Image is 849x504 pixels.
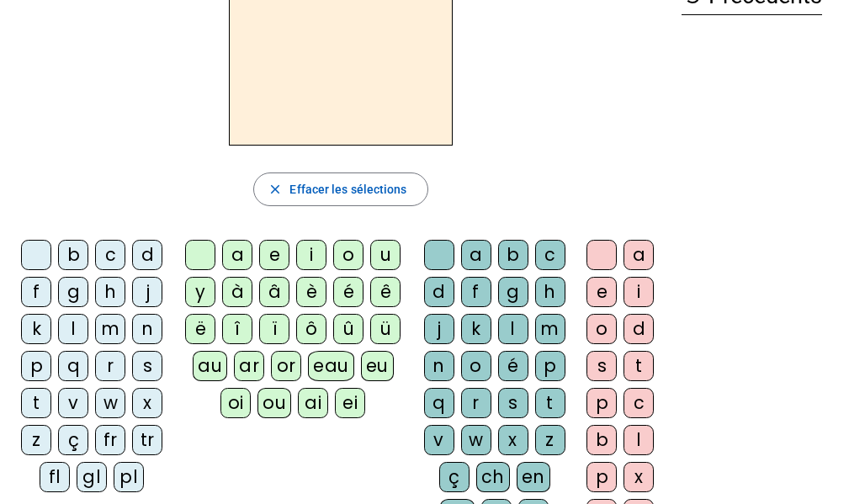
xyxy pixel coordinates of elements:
div: ch [476,462,510,492]
div: q [424,388,454,418]
div: o [461,351,491,381]
div: a [222,240,252,270]
div: e [586,277,617,307]
div: o [586,314,617,344]
div: r [95,351,125,381]
div: n [132,314,162,344]
div: t [535,388,565,418]
div: b [58,240,88,270]
div: eau [308,351,354,381]
div: ar [234,351,264,381]
div: ou [257,388,291,418]
div: w [461,425,491,455]
div: z [21,425,51,455]
div: ei [335,388,365,418]
div: ë [185,314,215,344]
div: x [132,388,162,418]
div: l [498,314,528,344]
div: x [498,425,528,455]
div: s [586,351,617,381]
div: eu [361,351,394,381]
div: ç [58,425,88,455]
div: t [21,388,51,418]
div: l [623,425,654,455]
div: j [132,277,162,307]
div: a [461,240,491,270]
div: ai [298,388,328,418]
div: or [271,351,301,381]
div: r [461,388,491,418]
div: t [623,351,654,381]
div: oi [220,388,251,418]
button: Effacer les sélections [253,172,427,206]
div: s [132,351,162,381]
div: b [586,425,617,455]
div: d [424,277,454,307]
div: x [623,462,654,492]
div: n [424,351,454,381]
div: u [370,240,401,270]
div: a [623,240,654,270]
div: h [535,277,565,307]
div: y [185,277,215,307]
mat-icon: close [268,182,283,197]
div: î [222,314,252,344]
div: w [95,388,125,418]
div: f [461,277,491,307]
div: h [95,277,125,307]
div: ô [296,314,326,344]
div: g [58,277,88,307]
div: g [498,277,528,307]
div: gl [77,462,107,492]
div: fr [95,425,125,455]
div: k [21,314,51,344]
div: o [333,240,363,270]
div: â [259,277,289,307]
div: c [95,240,125,270]
div: ï [259,314,289,344]
div: b [498,240,528,270]
div: d [623,314,654,344]
div: m [535,314,565,344]
div: v [424,425,454,455]
div: è [296,277,326,307]
div: k [461,314,491,344]
div: l [58,314,88,344]
div: au [193,351,227,381]
div: é [333,277,363,307]
div: i [296,240,326,270]
div: ç [439,462,470,492]
div: en [517,462,550,492]
div: fl [40,462,70,492]
div: p [21,351,51,381]
div: à [222,277,252,307]
div: c [535,240,565,270]
div: p [586,462,617,492]
div: tr [132,425,162,455]
div: z [535,425,565,455]
div: j [424,314,454,344]
div: é [498,351,528,381]
div: f [21,277,51,307]
div: p [586,388,617,418]
div: ê [370,277,401,307]
div: pl [114,462,144,492]
div: c [623,388,654,418]
div: v [58,388,88,418]
div: p [535,351,565,381]
div: s [498,388,528,418]
div: m [95,314,125,344]
div: q [58,351,88,381]
span: Effacer les sélections [289,179,406,199]
div: e [259,240,289,270]
div: i [623,277,654,307]
div: ü [370,314,401,344]
div: û [333,314,363,344]
div: d [132,240,162,270]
